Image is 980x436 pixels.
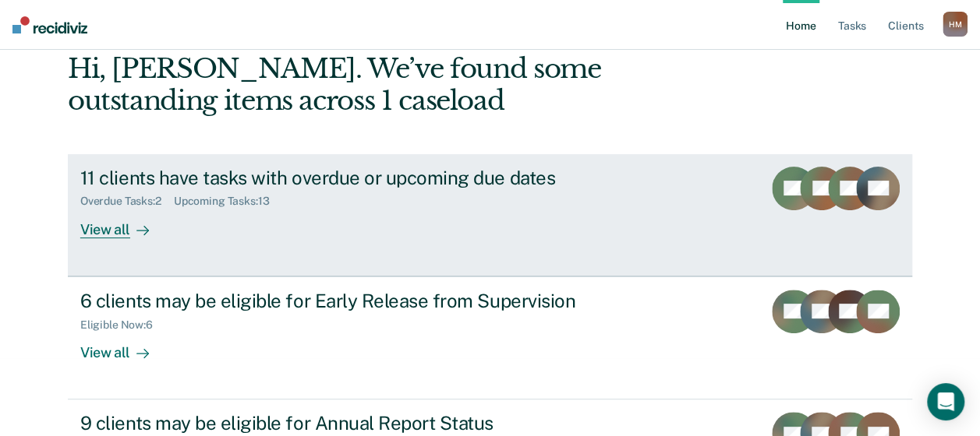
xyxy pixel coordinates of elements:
div: Overdue Tasks : 2 [80,195,174,208]
div: View all [80,331,168,361]
div: 6 clients may be eligible for Early Release from Supervision [80,290,628,312]
a: 11 clients have tasks with overdue or upcoming due datesOverdue Tasks:2Upcoming Tasks:13View all [68,154,912,276]
button: HM [943,12,968,37]
div: Upcoming Tasks : 13 [174,195,282,208]
div: Hi, [PERSON_NAME]. We’ve found some outstanding items across 1 caseload [68,53,744,117]
div: Open Intercom Messenger [927,383,964,420]
div: 9 clients may be eligible for Annual Report Status [80,412,628,434]
div: 11 clients have tasks with overdue or upcoming due dates [80,167,628,189]
div: View all [80,208,168,238]
div: Eligible Now : 6 [80,318,165,332]
img: Recidiviz [12,16,87,33]
a: 6 clients may be eligible for Early Release from SupervisionEligible Now:6View all [68,276,912,399]
div: H M [943,12,968,37]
